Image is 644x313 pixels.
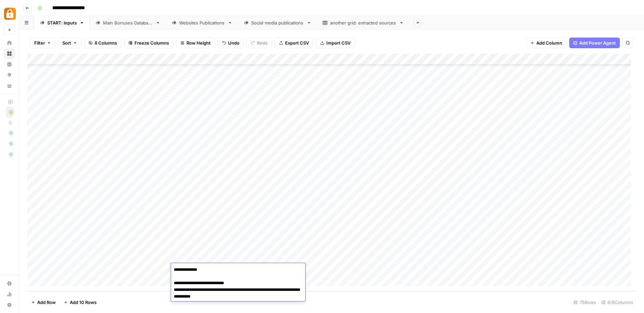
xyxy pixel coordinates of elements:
a: Social media publications [238,16,317,29]
button: Add Power Agent [569,38,620,48]
button: Add 10 Rows [60,297,101,308]
span: Sort [62,40,71,46]
button: Add Row [27,297,60,308]
a: Insights [4,59,15,70]
a: Your Data [4,80,15,91]
a: Browse [4,48,15,59]
button: Import CSV [316,38,355,48]
a: Home [4,38,15,48]
span: Row Height [186,40,211,46]
a: Websites Publications [166,16,238,29]
span: Undo [228,40,239,46]
a: Usage [4,289,15,300]
span: Add Column [536,40,562,46]
button: Freeze Columns [124,38,173,48]
div: START: inputs [47,19,77,26]
a: another grid: extracted sources [317,16,410,29]
button: Help + Support [4,300,15,310]
button: Undo [218,38,244,48]
button: Filter [30,38,55,48]
button: Row Height [176,38,215,48]
button: Workspace: Adzz [4,5,15,22]
span: Export CSV [285,40,309,46]
img: Adzz Logo [4,8,16,20]
div: Main Bonuses Database [103,19,153,26]
div: Websites Publications [179,19,225,26]
span: Add 10 Rows [70,299,97,306]
button: Export CSV [275,38,313,48]
button: 8 Columns [84,38,121,48]
span: 8 Columns [95,40,117,46]
a: Main Bonuses Database [90,16,166,29]
div: 75 Rows [571,297,599,308]
span: Add Row [37,299,56,306]
a: Opportunities [4,70,15,80]
button: Add Column [526,38,567,48]
div: 8/8 Columns [599,297,636,308]
span: Import CSV [326,40,351,46]
span: Add Power Agent [579,40,616,46]
a: START: inputs [34,16,90,29]
span: Redo [257,40,268,46]
span: Filter [34,40,45,46]
div: Social media publications [251,19,304,26]
div: another grid: extracted sources [330,19,396,26]
button: Sort [58,38,82,48]
button: Redo [247,38,272,48]
span: Freeze Columns [135,40,169,46]
a: Settings [4,278,15,289]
